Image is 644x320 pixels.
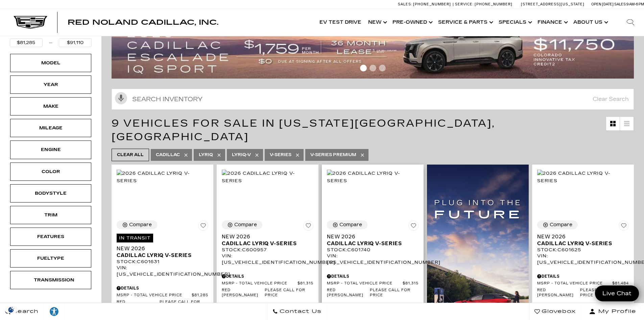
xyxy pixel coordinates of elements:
div: Stock : C601631 [117,259,208,265]
a: Specials [495,9,534,36]
div: VIN: [US_VEHICLE_IDENTIFICATION_NUMBER] [117,265,208,277]
a: Pre-Owned [389,9,435,36]
span: Glovebox [540,307,576,316]
div: TransmissionTransmission [10,271,91,289]
div: Trim [34,211,68,219]
div: BodystyleBodystyle [10,184,91,202]
div: MakeMake [10,97,91,115]
div: Search [617,9,644,36]
span: New 2026 [117,245,203,252]
a: MSRP - Total Vehicle Price $81,484 [537,281,629,286]
a: MSRP - Total Vehicle Price $81,315 [222,281,313,286]
a: Service & Parts [435,9,495,36]
span: MSRP - Total Vehicle Price [222,281,297,286]
span: Red Noland Cadillac, Inc. [68,18,218,26]
span: Sales: [614,2,626,6]
a: Explore your accessibility options [44,303,65,320]
span: $81,484 [612,281,629,286]
div: Price [10,26,92,47]
div: FueltypeFueltype [10,249,91,268]
span: Sales: [398,2,412,6]
span: [PHONE_NUMBER] [413,2,451,6]
a: Red [PERSON_NAME] Please call for price [117,300,208,310]
button: Compare Vehicle [222,220,262,229]
button: Compare Vehicle [537,220,578,229]
div: Pricing Details - New 2026 Cadillac LYRIQ V-Series [117,285,208,291]
span: Go to slide 2 [369,65,376,71]
div: Pricing Details - New 2026 Cadillac LYRIQ V-Series [222,273,313,279]
div: Engine [34,146,68,153]
div: ColorColor [10,163,91,181]
a: New 2026Cadillac LYRIQ V-Series [537,233,629,247]
div: Mileage [34,124,68,132]
a: Sales: [PHONE_NUMBER] [398,2,453,6]
span: MSRP - Total Vehicle Price [117,293,192,298]
span: In Transit [117,234,153,242]
div: TrimTrim [10,206,91,224]
div: YearYear [10,76,91,94]
div: Year [34,81,68,88]
button: Save Vehicle [303,220,313,233]
span: Red [PERSON_NAME] [327,288,370,298]
div: FeaturesFeatures [10,228,91,246]
span: New 2026 [327,233,413,240]
div: ModelModel [10,54,91,72]
span: Please call for price [580,288,629,298]
div: Features [34,233,68,240]
input: Maximum [59,38,92,47]
a: New [365,9,389,36]
div: Model [34,59,68,67]
a: Finance [534,9,570,36]
span: $81,315 [297,281,313,286]
span: LYRIQ-V [232,151,251,159]
div: Pricing Details - New 2026 Cadillac LYRIQ V-Series [537,273,629,279]
div: Transmission [34,276,68,284]
img: Opt-Out Icon [3,306,19,313]
div: Pricing Details - New 2026 Cadillac LYRIQ V-Series [327,273,419,279]
img: 2509-September-FOM-Escalade-IQ-Lease9 [112,22,639,79]
input: Search Inventory [112,89,634,110]
span: Go to slide 3 [379,65,386,71]
a: Red [PERSON_NAME] Please call for price [537,288,629,298]
section: Click to Open Cookie Consent Modal [3,306,19,313]
span: New 2026 [222,233,308,240]
span: Go to slide 1 [360,65,367,71]
button: Save Vehicle [619,220,629,233]
div: VIN: [US_VEHICLE_IDENTIFICATION_NUMBER] [537,253,629,265]
span: Red [PERSON_NAME] [222,288,265,298]
a: MSRP - Total Vehicle Price $81,285 [117,293,208,298]
button: Save Vehicle [198,220,208,233]
div: Compare [234,222,257,228]
span: $81,315 [403,281,419,286]
button: Compare Vehicle [117,220,157,229]
span: [PHONE_NUMBER] [475,2,512,6]
button: Compare Vehicle [327,220,367,229]
span: Clear All [117,151,144,159]
span: MSRP - Total Vehicle Price [327,281,403,286]
div: Bodystyle [34,190,68,197]
a: New 2026Cadillac LYRIQ V-Series [327,233,419,247]
div: Stock : C601740 [327,247,419,253]
span: Search [10,307,39,316]
div: Stock : C601625 [537,247,629,253]
img: 2026 Cadillac LYRIQ V-Series [327,170,419,185]
div: VIN: [US_VEHICLE_IDENTIFICATION_NUMBER] [327,253,419,265]
div: Fueltype [34,255,68,262]
div: Stock : C600957 [222,247,313,253]
span: Red [PERSON_NAME] [537,288,580,298]
img: Cadillac Dark Logo with Cadillac White Text [14,16,47,29]
div: Compare [339,222,362,228]
button: Save Vehicle [408,220,419,233]
span: Cadillac LYRIQ V-Series [537,240,624,247]
div: Color [34,168,68,175]
span: Open [DATE] [591,2,614,6]
span: Cadillac LYRIQ V-Series [327,240,413,247]
svg: Click to toggle on voice search [115,92,127,104]
img: 2026 Cadillac LYRIQ V-Series [222,170,313,185]
a: Grid View [606,117,620,130]
a: Red [PERSON_NAME] Please call for price [222,288,313,298]
span: $81,285 [192,293,208,298]
span: Lyriq [199,151,213,159]
span: V-Series Premium [310,151,356,159]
